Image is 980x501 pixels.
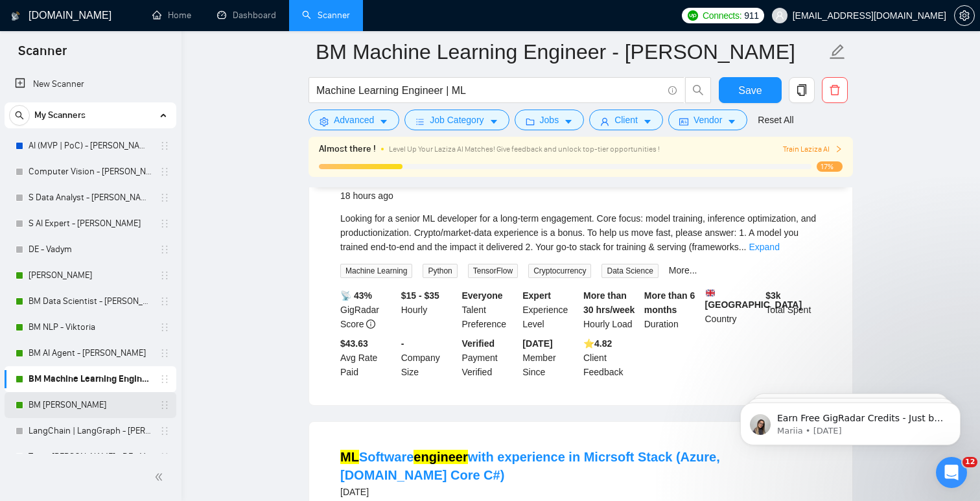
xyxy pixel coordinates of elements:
[159,400,170,410] span: holder
[526,117,535,126] span: folder
[159,192,170,203] span: holder
[686,84,710,96] span: search
[319,142,376,156] span: Almost there !
[744,8,758,23] span: 911
[679,117,688,126] span: idcard
[401,338,404,349] b: -
[320,117,329,126] span: setting
[644,290,695,315] b: More than 6 months
[29,211,152,237] a: S AI Expert - [PERSON_NAME]
[154,471,167,484] span: double-left
[217,10,276,21] a: dashboardDashboard
[727,117,736,126] span: caret-down
[739,242,747,252] span: ...
[10,111,29,120] span: search
[414,450,467,464] mark: engineer
[789,77,815,103] button: copy
[783,143,843,156] button: Train Laziza AI
[423,264,457,278] span: Python
[340,188,739,204] div: 18 hours ago
[340,290,372,301] b: 📡 43%
[822,77,848,103] button: delete
[614,113,638,127] span: Client
[34,102,86,128] span: My Scanners
[159,167,170,177] span: holder
[159,452,170,462] span: holder
[642,288,703,331] div: Duration
[583,338,612,349] b: ⭐️ 4.82
[159,426,170,436] span: holder
[159,348,170,358] span: holder
[340,211,821,254] div: Looking for a senior ML developer for a long-term engagement. Core focus: model training, inferen...
[601,264,658,278] span: Data Science
[738,82,762,99] span: Save
[528,264,591,278] span: Cryptocurrency
[29,237,152,262] a: DE - Vadym
[29,366,152,392] a: BM Machine Learning Engineer - [PERSON_NAME]
[763,288,824,331] div: Total Spent
[520,288,581,331] div: Experience Level
[29,288,152,314] a: BM Data Scientist - [PERSON_NAME]
[334,113,374,127] span: Advanced
[379,117,388,126] span: caret-down
[309,110,399,130] button: settingAdvancedcaret-down
[159,296,170,307] span: holder
[29,418,152,444] a: LangChain | LangGraph - [PERSON_NAME]
[8,41,77,69] span: Scanner
[721,375,980,466] iframe: Intercom notifications message
[5,71,176,97] li: New Scanner
[835,145,843,153] span: right
[29,185,152,211] a: S Data Analyst - [PERSON_NAME]
[29,159,152,185] a: Computer Vision - [PERSON_NAME]
[399,288,460,331] div: Hourly
[564,117,573,126] span: caret-down
[340,338,368,349] b: $43.63
[749,242,779,252] a: Expand
[159,218,170,229] span: holder
[460,336,520,379] div: Payment Verified
[668,110,747,130] button: idcardVendorcaret-down
[159,374,170,384] span: holder
[936,457,967,488] iframe: Intercom live chat
[581,288,642,331] div: Hourly Load
[401,290,439,301] b: $15 - $35
[15,71,166,97] a: New Scanner
[340,450,720,482] a: MLSoftwareengineerwith experience in Micrsoft Stack (Azure, [DOMAIN_NAME] Core C#)
[340,484,821,500] div: [DATE]
[522,338,552,349] b: [DATE]
[399,336,460,379] div: Company Size
[600,117,609,126] span: user
[340,450,359,464] mark: ML
[152,10,191,21] a: homeHome
[520,336,581,379] div: Member Since
[29,133,152,159] a: AI (MVP | PoC) - [PERSON_NAME]
[962,457,977,467] span: 12
[29,340,152,366] a: BM AI Agent - [PERSON_NAME]
[29,444,152,470] a: Test - [PERSON_NAME] - DE - Vadym
[694,113,722,127] span: Vendor
[338,288,399,331] div: GigRadar Score
[589,110,663,130] button: userClientcaret-down
[316,82,662,99] input: Search Freelance Jobs...
[159,244,170,255] span: holder
[685,77,711,103] button: search
[9,105,30,126] button: search
[340,264,412,278] span: Machine Learning
[29,392,152,418] a: BM [PERSON_NAME]
[765,290,780,301] b: $ 3k
[817,161,843,172] span: 17%
[758,113,793,127] a: Reset All
[430,113,484,127] span: Job Category
[338,336,399,379] div: Avg Rate Paid
[822,84,847,96] span: delete
[705,288,802,310] b: [GEOGRAPHIC_DATA]
[669,265,697,275] a: More...
[302,10,350,21] a: searchScanner
[540,113,559,127] span: Jobs
[668,86,677,95] span: info-circle
[340,213,816,252] span: Looking for a senior ML developer for a long-term engagement. Core focus: model training, inferen...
